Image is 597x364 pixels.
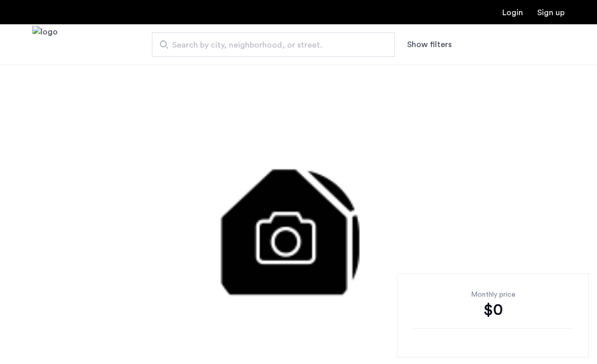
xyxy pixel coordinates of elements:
div: Monthly price [413,290,573,300]
div: $0 [413,300,573,320]
a: Login [502,9,523,17]
span: Search by city, neighborhood, or street. [172,39,367,51]
a: Cazamio Logo [32,26,58,64]
button: Show or hide filters [407,38,452,51]
img: logo [32,26,58,64]
a: Registration [537,9,565,17]
input: Apartment Search [152,32,395,57]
